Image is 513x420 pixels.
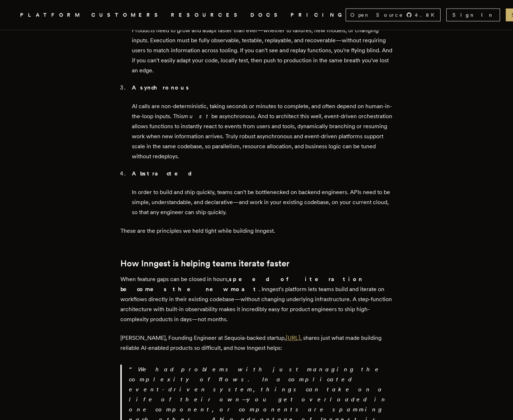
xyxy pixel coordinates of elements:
[20,11,83,20] button: PLATFORM
[132,187,393,217] p: In order to build and ship quickly, teams can't be bottlenecked on backend engineers. APIs need t...
[132,170,198,177] strong: Abstracted
[291,11,346,20] a: PRICING
[120,226,393,236] p: These are the principles we held tight while building Inngest.
[91,11,162,20] a: CUSTOMERS
[250,11,282,20] a: DOCS
[132,84,190,91] strong: Asynchronous
[120,259,393,269] h2: How Inngest is helping teams iterate faster
[183,113,211,120] em: must
[132,25,393,76] p: Products need to grow and adapt faster than ever—whether to failures, new models, or changing inp...
[350,11,403,19] span: Open Source
[120,275,393,325] p: When feature gaps can be closed in hours, . Inngest's platform lets teams build and iterate on wo...
[171,11,242,20] button: RESOURCES
[120,333,393,353] p: [PERSON_NAME], Founding Engineer at Sequoia-backed startup, , shares just what made building reli...
[132,101,393,161] p: AI calls are non-deterministic, taking seconds or minutes to complete, and often depend on human-...
[286,335,300,342] a: [URL]
[120,276,363,293] strong: speed of iteration becomes the new moat
[415,11,439,19] span: 4.8 K
[446,9,500,21] a: Sign In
